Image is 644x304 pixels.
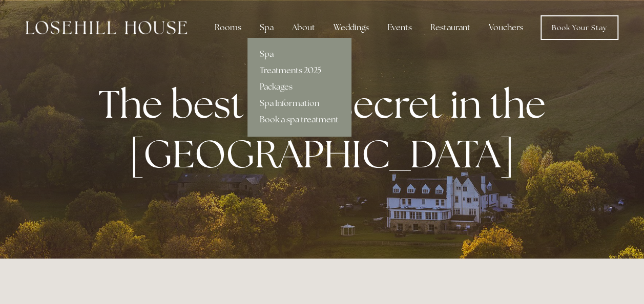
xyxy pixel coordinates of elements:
a: Spa [247,46,351,62]
div: About [284,17,323,38]
div: Events [379,17,420,38]
a: Vouchers [481,17,531,38]
div: Weddings [325,17,377,38]
a: Spa Information [247,95,351,112]
div: Spa [252,17,282,38]
a: Packages [247,79,351,95]
div: Restaurant [422,17,479,38]
a: Book a spa treatment [247,112,351,128]
img: Losehill House [26,21,187,34]
div: Rooms [206,17,250,38]
strong: The best kept secret in the [GEOGRAPHIC_DATA] [98,79,554,179]
a: Treatments 2025 [247,62,351,79]
a: Book Your Stay [541,15,618,40]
